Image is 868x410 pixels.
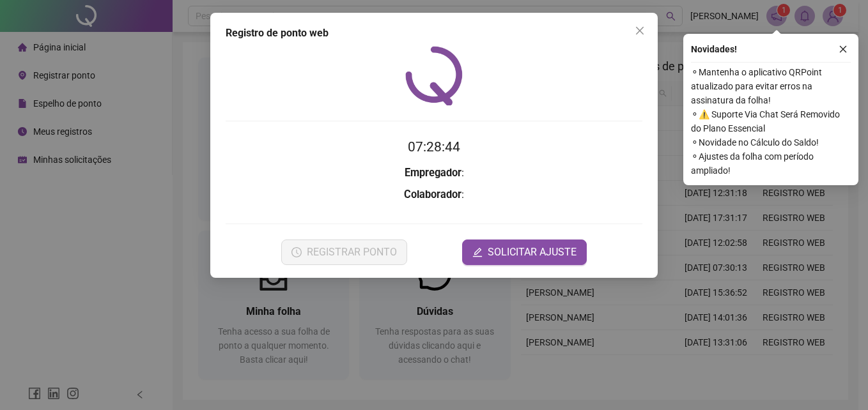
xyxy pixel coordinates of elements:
[691,149,851,178] span: ⚬ Ajustes da folha com período ampliado!
[472,247,483,257] span: edit
[281,239,407,265] button: REGISTRAR PONTO
[226,186,642,203] h3: :
[691,135,851,149] span: ⚬ Novidade no Cálculo do Saldo!
[691,65,851,107] span: ⚬ Mantenha o aplicativo QRPoint atualizado para evitar erros na assinatura da folha!
[404,188,461,201] strong: Colaborador
[691,107,851,135] span: ⚬ ⚠️ Suporte Via Chat Será Removido do Plano Essencial
[839,45,848,54] span: close
[226,165,642,181] h3: :
[462,239,587,265] button: editSOLICITAR AJUSTE
[488,245,577,260] span: SOLICITAR AJUSTE
[408,139,460,155] time: 07:28:44
[226,26,642,41] div: Registro de ponto web
[405,167,461,179] strong: Empregador
[635,26,645,36] span: close
[630,20,650,41] button: Close
[691,42,737,56] span: Novidades !
[405,46,463,105] img: QRPoint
